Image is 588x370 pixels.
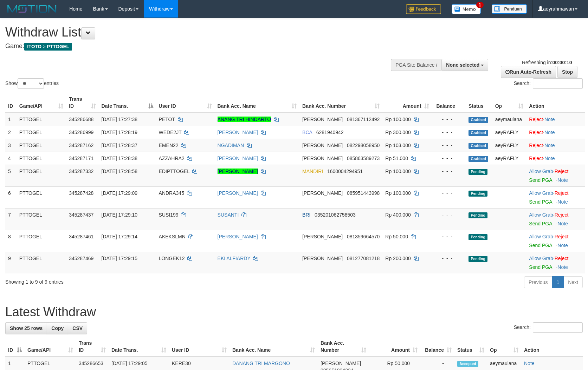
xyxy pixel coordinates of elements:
[17,252,66,273] td: PTTOGEL
[159,117,175,122] span: PETOT
[529,130,543,135] a: Reject
[51,325,64,331] span: Copy
[526,152,585,165] td: ·
[469,212,487,218] span: Pending
[555,169,569,174] a: Reject
[17,165,66,186] td: PTTOGEL
[159,190,184,196] span: ANDRA345
[552,60,572,65] strong: 00:00:10
[5,322,47,334] a: Show 25 rows
[69,130,93,135] span: 345286999
[5,139,17,152] td: 3
[17,126,66,139] td: PTTOGEL
[302,169,323,174] span: MANDIRI
[552,276,564,288] a: 1
[492,113,526,126] td: aeymaulana
[299,93,382,113] th: Bank Acc. Number: activate to sort column ascending
[169,337,230,357] th: User ID: activate to sort column ascending
[385,143,411,148] span: Rp 103.000
[529,143,543,148] a: Reject
[302,156,343,161] span: [PERSON_NAME]
[76,337,109,357] th: Trans ID: activate to sort column ascending
[385,117,411,122] span: Rp 100.000
[454,337,487,357] th: Status: activate to sort column ascending
[529,256,553,261] a: Allow Grab
[557,264,568,270] a: Note
[446,62,479,68] span: None selected
[526,113,585,126] td: ·
[469,169,487,175] span: Pending
[69,169,93,174] span: 345287332
[533,78,583,89] input: Search:
[435,155,463,162] div: - - -
[555,190,569,196] a: Reject
[327,169,363,174] span: Copy 1600004294951 to clipboard
[5,93,17,113] th: ID
[5,208,17,230] td: 7
[102,156,137,161] span: [DATE] 17:28:38
[69,234,93,239] span: 345287461
[521,337,583,357] th: Action
[487,337,521,357] th: Op: activate to sort column ascending
[17,113,66,126] td: PTTOGEL
[522,60,572,65] span: Refreshing in:
[5,337,25,357] th: ID: activate to sort column descending
[529,212,553,218] a: Allow Grab
[5,4,59,14] img: MOTION_logo.png
[159,156,185,161] span: AZZAHRA2
[557,66,577,78] a: Stop
[501,66,556,78] a: Run Auto-Refresh
[435,142,463,149] div: - - -
[5,230,17,252] td: 8
[529,177,552,183] a: Send PGA
[385,130,411,135] span: Rp 300.000
[17,93,66,113] th: Game/API: activate to sort column ascending
[159,234,186,239] span: AKEKSLMN
[529,190,554,196] span: ·
[5,78,59,89] label: Show entries
[302,117,343,122] span: [PERSON_NAME]
[102,130,137,135] span: [DATE] 17:28:19
[385,169,411,174] span: Rp 100.000
[218,212,239,218] a: SUSANTI
[529,212,554,218] span: ·
[529,156,543,161] a: Reject
[476,2,484,8] span: 1
[347,117,380,122] span: Copy 081367112492 to clipboard
[218,130,258,135] a: [PERSON_NAME]
[69,143,93,148] span: 345287162
[452,4,481,14] img: Button%20Memo.svg
[302,234,343,239] span: [PERSON_NAME]
[469,234,487,240] span: Pending
[159,143,179,148] span: EMEN22
[321,361,361,366] span: [PERSON_NAME]
[555,212,569,218] a: Reject
[557,177,568,183] a: Note
[492,152,526,165] td: aeyRAFLY
[17,208,66,230] td: PTTOGEL
[469,156,488,162] span: Grabbed
[526,230,585,252] td: ·
[441,59,488,71] button: None selected
[555,234,569,239] a: Reject
[347,234,380,239] span: Copy 081359664570 to clipboard
[159,256,185,261] span: LONGEK12
[102,169,137,174] span: [DATE] 17:28:58
[17,139,66,152] td: PTTOGEL
[17,230,66,252] td: PTTOGEL
[5,165,17,186] td: 5
[533,322,583,333] input: Search:
[302,130,312,135] span: BCA
[347,190,380,196] span: Copy 085951443998 to clipboard
[159,130,182,135] span: WEDE2JT
[316,130,344,135] span: Copy 6281940942 to clipboard
[529,234,554,239] span: ·
[492,4,527,14] img: panduan.png
[5,25,385,39] h1: Withdraw List
[469,256,487,262] span: Pending
[17,152,66,165] td: PTTOGEL
[5,43,385,50] h4: Game:
[526,139,585,152] td: ·
[156,93,215,113] th: User ID: activate to sort column ascending
[385,190,411,196] span: Rp 100.000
